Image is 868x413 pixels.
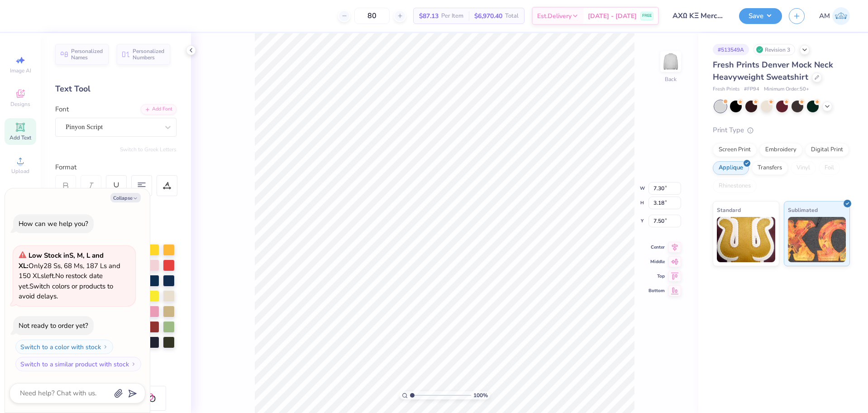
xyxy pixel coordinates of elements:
span: Minimum Order: 50 + [764,86,809,93]
span: Bottom [649,288,665,294]
label: Font [55,104,69,115]
div: Vinyl [791,161,816,175]
span: Est. Delivery [537,11,572,21]
div: Screen Print [713,143,757,157]
div: Text Tool [55,83,176,95]
span: Top [649,273,665,279]
span: Add Text [10,134,31,141]
a: AM [819,7,850,25]
input: Untitled Design [666,7,732,25]
div: Applique [713,161,749,175]
button: Switch to a similar product with stock [15,357,141,371]
div: How can we help you? [19,219,88,228]
div: # 513549A [713,44,749,55]
button: Switch to a color with stock [15,340,113,354]
div: Digital Print [805,143,849,157]
img: Back [662,53,680,71]
div: Not ready to order yet? [19,321,88,330]
div: Foil [819,161,840,175]
span: Center [649,244,665,250]
span: [DATE] - [DATE] [588,11,637,21]
span: Image AI [10,67,31,74]
span: Per Item [441,11,463,21]
img: Switch to a color with stock [103,344,108,350]
span: 100 % [473,391,488,399]
div: Print Type [713,125,850,135]
span: Fresh Prints Denver Mock Neck Heavyweight Sweatshirt [713,59,833,82]
button: Collapse [110,193,141,202]
span: Fresh Prints [713,86,739,93]
span: # FP94 [744,86,759,93]
button: Switch to Greek Letters [120,146,176,153]
span: Designs [10,101,30,108]
span: Upload [11,168,29,175]
span: Personalized Names [71,48,103,61]
span: Middle [649,259,665,265]
img: Sublimated [788,217,846,262]
div: Rhinestones [713,179,757,193]
span: FREE [642,13,652,19]
img: Switch to a similar product with stock [131,361,136,367]
span: Total [505,11,519,21]
div: Embroidery [759,143,802,157]
img: Standard [717,217,775,262]
span: $6,970.40 [474,11,502,21]
div: Revision 3 [754,44,795,55]
div: Back [665,75,677,83]
span: Sublimated [788,205,818,215]
span: Personalized Numbers [133,48,165,61]
div: Add Font [141,104,176,115]
img: Arvi Mikhail Parcero [832,7,850,25]
span: Only 28 Ss, 68 Ms, 187 Ls and 150 XLs left. Switch colors or products to avoid delays. [19,251,120,301]
div: Format [55,162,177,173]
strong: Low Stock in S, M, L and XL : [19,251,104,270]
span: No restock date yet. [19,271,103,291]
input: – – [354,8,390,24]
span: AM [819,11,830,21]
button: Save [739,8,782,24]
span: $87.13 [419,11,439,21]
span: Standard [717,205,741,215]
div: Transfers [752,161,788,175]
